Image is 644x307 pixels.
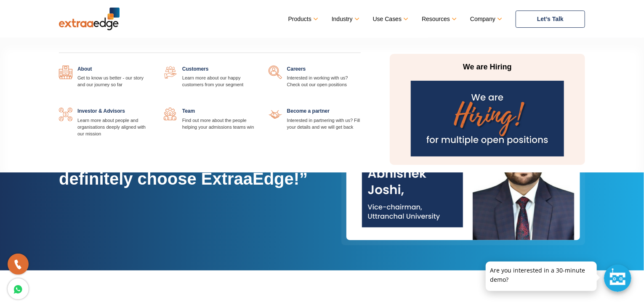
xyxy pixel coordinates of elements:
[288,13,317,25] a: Products
[373,13,407,25] a: Use Cases
[516,11,585,28] a: Let’s Talk
[332,13,358,25] a: Industry
[422,13,455,25] a: Resources
[408,62,567,72] p: We are Hiring
[470,13,501,25] a: Company
[604,265,631,292] div: Chat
